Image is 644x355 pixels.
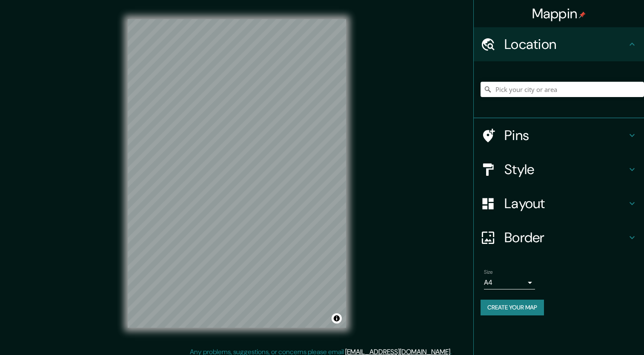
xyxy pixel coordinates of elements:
button: Toggle attribution [332,313,342,324]
div: Layout [474,186,644,220]
label: Size [484,269,493,276]
div: Location [474,27,644,61]
h4: Border [504,229,627,246]
div: Pins [474,118,644,152]
input: Pick your city or area [481,82,644,97]
button: Create your map [481,300,544,315]
canvas: Map [128,19,346,328]
h4: Mappin [532,5,586,22]
h4: Style [504,161,627,178]
div: A4 [484,276,535,289]
h4: Layout [504,195,627,212]
h4: Location [504,36,627,53]
img: pin-icon.png [579,11,586,18]
h4: Pins [504,127,627,144]
div: Border [474,220,644,255]
div: Style [474,152,644,186]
